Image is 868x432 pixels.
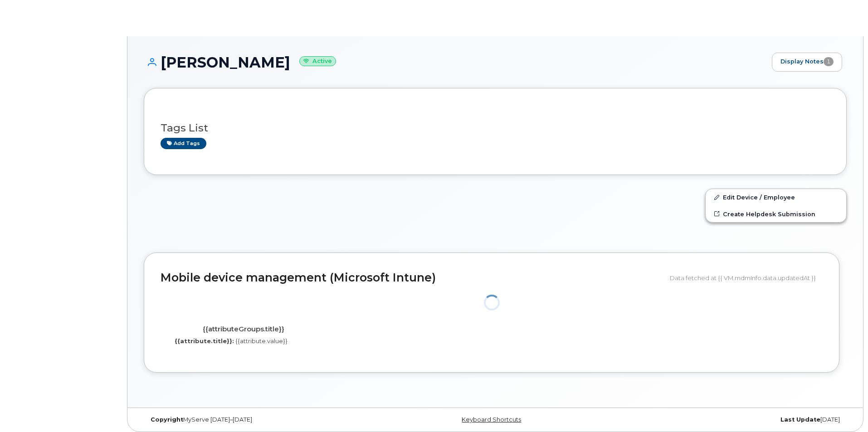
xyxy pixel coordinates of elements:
[161,122,830,134] h3: Tags List
[161,272,663,284] h2: Mobile device management (Microsoft Intune)
[706,206,846,222] a: Create Helpdesk Submission
[824,57,834,66] span: 1
[151,416,183,423] strong: Copyright
[670,269,823,286] div: Data fetched at {{ VM.mdmInfo.data.updatedAt }}
[612,416,847,423] div: [DATE]
[462,416,521,423] a: Keyboard Shortcuts
[706,189,846,205] a: Edit Device / Employee
[235,337,288,345] span: {{attribute.value}}
[144,416,378,423] div: MyServe [DATE]–[DATE]
[299,56,336,67] small: Active
[161,138,206,149] a: Add tags
[167,325,319,333] h4: {{attributeGroups.title}}
[175,337,234,345] label: {{attribute.title}}:
[772,53,842,72] a: Display Notes1
[780,416,820,423] strong: Last Update
[144,54,767,70] h1: [PERSON_NAME]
